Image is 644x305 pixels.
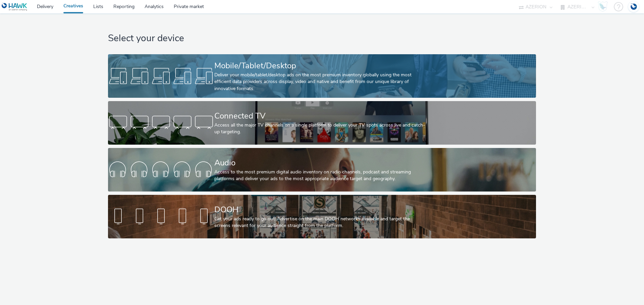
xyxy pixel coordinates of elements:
div: Get your ads ready to go out! Advertise on the main DOOH networks available and target the screen... [214,216,427,229]
a: DOOHGet your ads ready to go out! Advertise on the main DOOH networks available and target the sc... [108,195,536,238]
img: Hawk Academy [598,1,608,12]
img: undefined Logo [2,3,28,11]
div: Access to the most premium digital audio inventory on radio channels, podcast and streaming platf... [214,169,427,182]
a: Mobile/Tablet/DesktopDeliver your mobile/tablet/desktop ads on the most premium inventory globall... [108,54,536,98]
div: Deliver your mobile/tablet/desktop ads on the most premium inventory globally using the most effi... [214,72,427,92]
div: Connected TV [214,110,427,122]
div: Access all the major TV channels on a single platform to deliver your TV spots across live and ca... [214,122,427,136]
img: Account DE [629,1,639,12]
div: DOOH [214,204,427,216]
div: Audio [214,157,427,169]
a: Hawk Academy [598,1,610,12]
div: Mobile/Tablet/Desktop [214,60,427,72]
a: Connected TVAccess all the major TV channels on a single platform to deliver your TV spots across... [108,101,536,145]
h1: Select your device [108,32,536,45]
a: AudioAccess to the most premium digital audio inventory on radio channels, podcast and streaming ... [108,148,536,192]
